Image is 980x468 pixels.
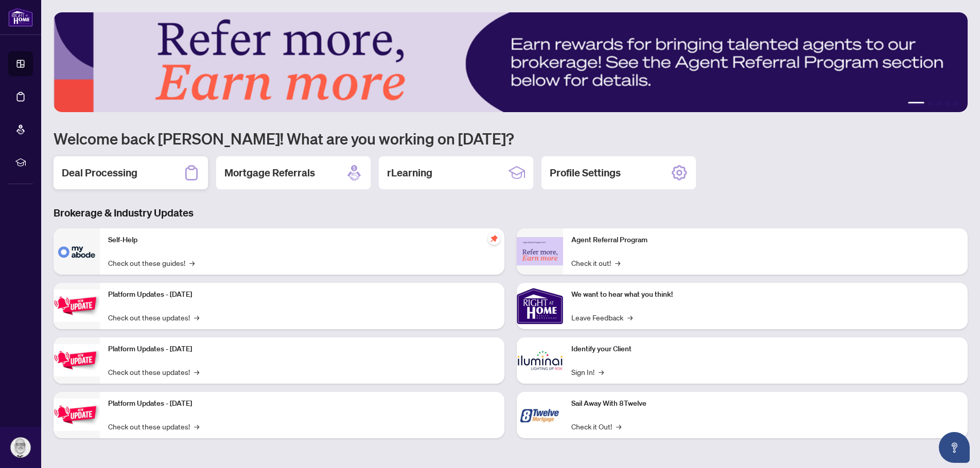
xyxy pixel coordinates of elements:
button: 1 [908,102,924,106]
img: Platform Updates - July 21, 2025 [54,290,100,322]
img: Sail Away With 8Twelve [517,392,563,438]
a: Check out these updates!→ [108,312,199,323]
h2: Mortgage Referrals [224,166,315,180]
img: Profile Icon [11,438,30,457]
p: Platform Updates - [DATE] [108,398,496,409]
h2: Profile Settings [550,166,621,180]
img: Slide 0 [54,12,968,112]
p: Sail Away With 8Twelve [571,398,959,409]
button: 3 [937,102,941,106]
img: We want to hear what you think! [517,283,563,329]
p: Agent Referral Program [571,235,959,246]
img: Platform Updates - July 8, 2025 [54,344,100,376]
img: logo [8,8,33,27]
span: → [194,312,199,323]
a: Sign In!→ [571,366,604,377]
a: Leave Feedback→ [571,312,633,323]
img: Self-Help [54,228,100,275]
a: Check out these updates!→ [108,366,199,377]
button: 4 [945,102,949,106]
span: → [615,257,620,268]
h1: Welcome back [PERSON_NAME]! What are you working on [DATE]? [54,129,968,148]
span: → [599,366,604,377]
img: Identify your Client [517,337,563,384]
p: Platform Updates - [DATE] [108,344,496,355]
span: → [194,366,199,377]
h2: rLearning [387,166,432,180]
a: Check out these guides!→ [108,257,195,268]
button: 2 [929,102,933,106]
h2: Deal Processing [62,166,137,180]
span: → [616,421,621,432]
h3: Brokerage & Industry Updates [54,206,968,220]
a: Check out these updates!→ [108,421,199,432]
span: → [194,421,199,432]
span: → [189,257,195,268]
img: Platform Updates - June 23, 2025 [54,399,100,431]
p: We want to hear what you think! [571,289,959,300]
a: Check it Out!→ [571,421,621,432]
img: Agent Referral Program [517,237,563,265]
button: Open asap [939,432,970,463]
p: Platform Updates - [DATE] [108,289,496,300]
a: Check it out!→ [571,257,620,268]
p: Self-Help [108,235,496,246]
p: Identify your Client [571,344,959,355]
button: 5 [953,102,957,106]
span: → [627,312,633,323]
span: pushpin [488,232,500,245]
